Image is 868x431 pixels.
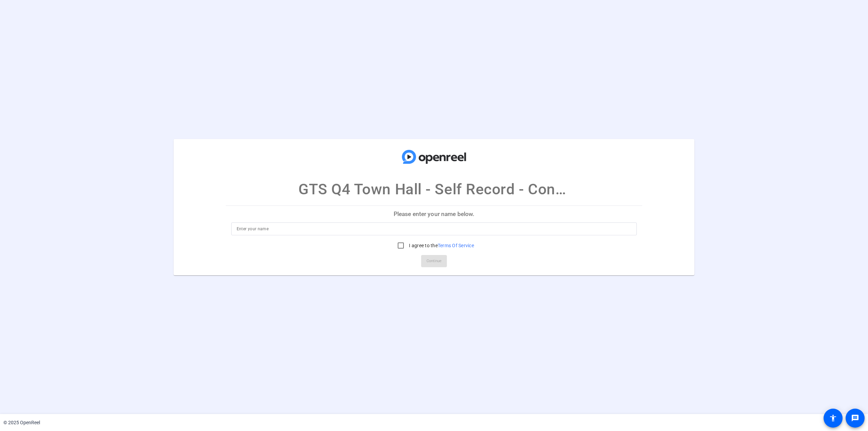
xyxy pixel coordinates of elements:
input: Enter your name [237,225,632,233]
p: Please enter your name below. [226,206,643,222]
mat-icon: accessibility [829,414,837,422]
a: Terms Of Service [438,243,474,248]
img: company-logo [400,145,468,168]
mat-icon: message [851,414,859,422]
div: © 2025 OpenReel [3,419,40,426]
label: I agree to the [408,242,474,249]
p: GTS Q4 Town Hall - Self Record - Congrats Associat [298,178,570,200]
